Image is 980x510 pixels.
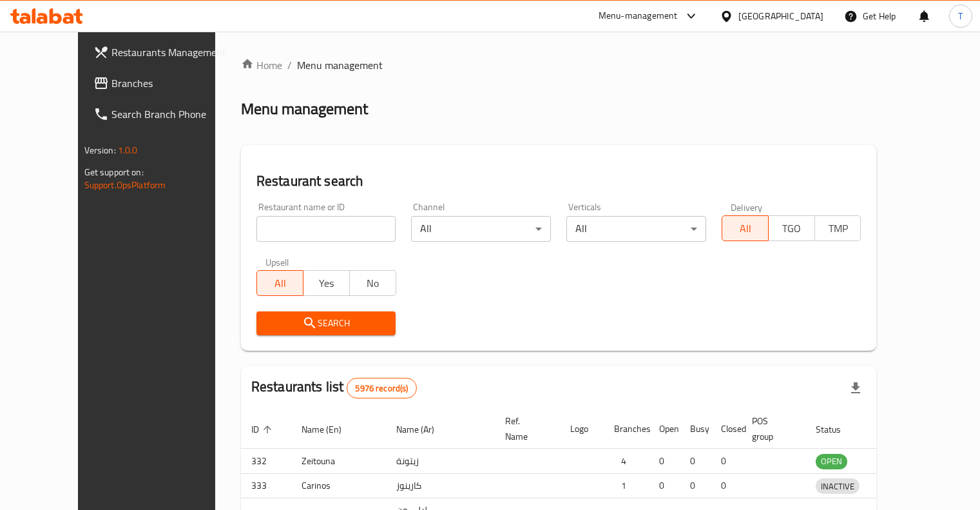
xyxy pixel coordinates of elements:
[820,219,856,238] span: TMP
[256,216,396,242] input: Search for restaurant name or ID..
[256,270,303,296] button: All
[349,270,396,296] button: No
[816,422,858,437] span: Status
[604,449,649,474] td: 4
[83,37,242,68] a: Restaurants Management
[566,216,706,242] div: All
[649,473,680,498] td: 0
[731,202,763,211] label: Delivery
[604,409,649,449] th: Branches
[111,75,231,91] span: Branches
[958,9,963,23] span: T
[347,382,416,395] span: 5976 record(s)
[711,409,742,449] th: Closed
[241,57,282,73] a: Home
[560,409,604,449] th: Logo
[297,57,383,73] span: Menu management
[386,449,495,474] td: زيتونة
[774,219,810,238] span: TGO
[303,270,350,296] button: Yes
[396,422,451,437] span: Name (Ar)
[840,373,871,404] div: Export file
[291,449,386,474] td: Zeitouna
[241,473,291,498] td: 333
[604,473,649,498] td: 1
[711,449,742,474] td: 0
[302,422,358,437] span: Name (En)
[752,413,790,444] span: POS group
[768,215,815,241] button: TGO
[84,164,144,181] span: Get support on:
[680,473,711,498] td: 0
[83,99,242,130] a: Search Branch Phone
[355,274,391,293] span: No
[111,106,231,122] span: Search Branch Phone
[287,57,292,73] li: /
[267,315,386,331] span: Search
[265,257,289,266] label: Upsell
[347,378,416,398] div: Total records count
[251,422,276,437] span: ID
[241,57,877,73] nav: breadcrumb
[738,9,823,23] div: [GEOGRAPHIC_DATA]
[680,409,711,449] th: Busy
[241,449,291,474] td: 332
[727,219,764,238] span: All
[722,215,769,241] button: All
[386,473,495,498] td: كارينوز
[118,142,138,159] span: 1.0.0
[816,454,847,469] div: OPEN
[241,99,368,119] h2: Menu management
[262,274,298,293] span: All
[251,377,417,398] h2: Restaurants list
[291,473,386,498] td: Carinos
[711,473,742,498] td: 0
[649,409,680,449] th: Open
[680,449,711,474] td: 0
[309,274,345,293] span: Yes
[875,409,919,449] th: Action
[111,44,231,60] span: Restaurants Management
[816,479,860,494] span: INACTIVE
[814,215,861,241] button: TMP
[599,8,678,24] div: Menu-management
[649,449,680,474] td: 0
[505,413,544,444] span: Ref. Name
[411,216,551,242] div: All
[84,177,166,193] a: Support.OpsPlatform
[256,311,396,335] button: Search
[84,142,116,159] span: Version:
[256,172,861,191] h2: Restaurant search
[83,68,242,99] a: Branches
[816,454,847,469] span: OPEN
